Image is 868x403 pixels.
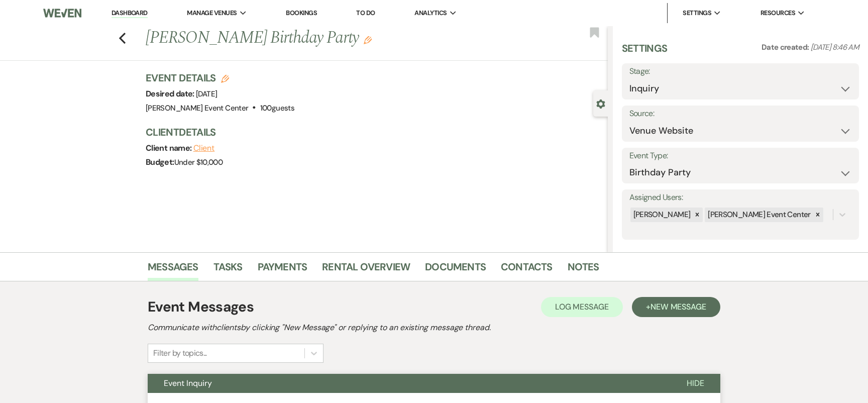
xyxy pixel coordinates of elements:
[630,208,692,222] div: [PERSON_NAME]
[148,296,254,318] h1: Event Messages
[596,98,605,108] button: Close lead details
[164,378,212,388] span: Event Inquiry
[286,9,317,17] a: Bookings
[632,297,720,317] button: +New Message
[650,301,706,312] span: New Message
[629,149,851,163] label: Event Type:
[187,8,237,18] span: Manage Venues
[146,88,196,99] span: Desired date:
[629,64,851,79] label: Stage:
[146,157,174,167] span: Budget:
[148,322,720,334] h2: Communicate with clients by clicking "New Message" or replying to an existing message thread.
[213,259,243,281] a: Tasks
[705,208,812,222] div: [PERSON_NAME] Event Center
[683,8,711,18] span: Settings
[541,297,623,317] button: Log Message
[148,259,198,281] a: Messages
[762,42,811,52] span: Date created:
[148,374,671,393] button: Event Inquiry
[622,41,668,63] h3: Settings
[629,107,851,121] label: Source:
[174,157,223,167] span: Under $10,000
[761,8,795,18] span: Resources
[811,42,859,52] span: [DATE] 8:46 AM
[629,190,851,205] label: Assigned Users:
[425,259,486,281] a: Documents
[671,374,720,393] button: Hide
[193,144,215,152] button: Client
[146,71,294,85] h3: Event Details
[258,259,307,281] a: Payments
[146,103,248,113] span: [PERSON_NAME] Event Center
[568,259,599,281] a: Notes
[146,125,598,139] h3: Client Details
[43,3,81,24] img: Weven Logo
[153,347,207,359] div: Filter by topics...
[356,9,375,17] a: To Do
[414,8,447,18] span: Analytics
[112,9,148,18] a: Dashboard
[364,35,372,44] button: Edit
[146,143,193,153] span: Client name:
[687,378,704,388] span: Hide
[555,301,609,312] span: Log Message
[501,259,553,281] a: Contacts
[196,89,217,99] span: [DATE]
[322,259,410,281] a: Rental Overview
[260,103,294,113] span: 100 guests
[146,26,511,50] h1: [PERSON_NAME] Birthday Party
